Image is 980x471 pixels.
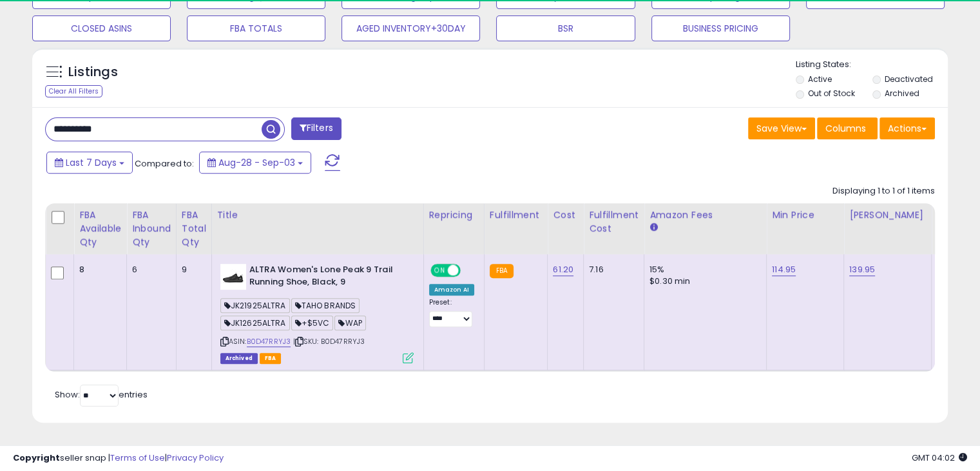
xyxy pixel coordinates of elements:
[13,452,60,464] strong: Copyright
[432,265,448,276] span: ON
[55,388,148,401] span: Show: entries
[849,208,926,222] div: [PERSON_NAME]
[817,117,878,139] button: Columns
[808,74,832,85] label: Active
[247,336,291,347] a: B0D47RRYJ3
[429,298,474,327] div: Preset:
[589,264,634,276] div: 7.16
[553,208,578,222] div: Cost
[334,316,366,330] span: WAP
[429,208,479,222] div: Repricing
[772,263,796,276] a: 114.95
[589,208,639,235] div: Fulfillment Cost
[291,316,334,330] span: +$5VC
[132,264,166,276] div: 6
[429,284,474,296] div: Amazon AI
[217,208,418,222] div: Title
[249,264,406,291] b: ALTRA Women's Lone Peak 9 Trail Running Shoe, Black, 9
[68,63,118,81] h5: Listings
[912,452,967,464] span: 2025-09-11 04:02 GMT
[649,276,756,287] div: $0.30 min
[220,264,414,362] div: ASIN:
[220,264,246,290] img: 31IkZtAxRmL._SL40_.jpg
[220,353,258,364] span: Listings that have been deleted from Seller Central
[187,15,325,41] button: FBA TOTALS
[182,264,202,276] div: 9
[341,15,480,41] button: AGED INVENTORY+30DAY
[849,263,875,276] a: 139.95
[110,452,165,464] a: Terms of Use
[79,264,117,276] div: 8
[649,222,657,234] small: Amazon Fees.
[808,88,855,99] label: Out of Stock
[293,336,365,346] span: | SKU: B0D47RRYJ3
[879,117,935,139] button: Actions
[490,264,514,278] small: FBA
[79,208,121,249] div: FBA Available Qty
[772,208,838,222] div: Min Price
[32,15,171,41] button: CLOSED ASINS
[66,156,117,169] span: Last 7 Days
[649,264,756,276] div: 15%
[135,157,194,170] span: Compared to:
[291,117,341,140] button: Filters
[45,85,102,97] div: Clear All Filters
[291,298,360,313] span: TAHO BRANDS
[553,263,573,276] a: 61.20
[199,152,311,174] button: Aug-28 - Sep-03
[132,208,171,249] div: FBA inbound Qty
[490,208,542,222] div: Fulfillment
[220,298,290,313] span: JK21925ALTRA
[182,208,206,249] div: FBA Total Qty
[260,353,282,364] span: FBA
[651,15,790,41] button: BUSINESS PRICING
[220,316,290,330] span: JK12625ALTRA
[884,88,919,99] label: Archived
[825,122,866,135] span: Columns
[796,59,948,71] p: Listing States:
[832,185,935,197] div: Displaying 1 to 1 of 1 items
[649,208,761,222] div: Amazon Fees
[748,117,815,139] button: Save View
[458,265,479,276] span: OFF
[496,15,635,41] button: BSR
[884,74,932,85] label: Deactivated
[46,152,133,174] button: Last 7 Days
[218,156,295,169] span: Aug-28 - Sep-03
[13,452,224,465] div: seller snap | |
[167,452,224,464] a: Privacy Policy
